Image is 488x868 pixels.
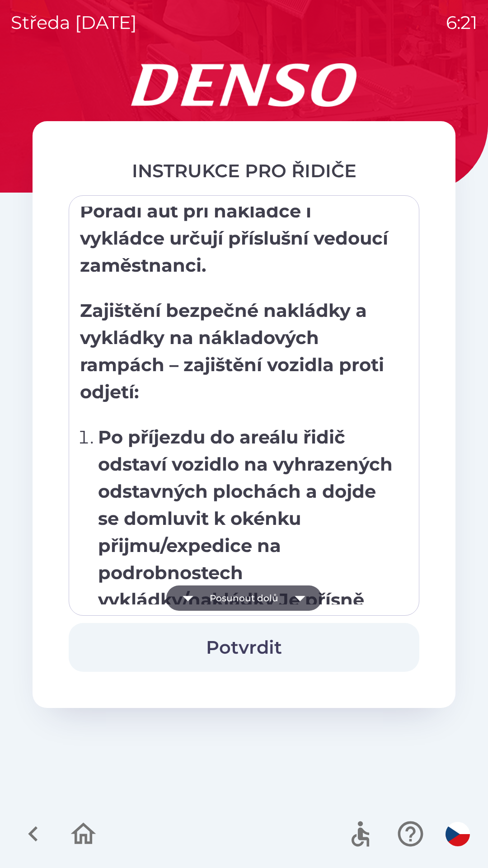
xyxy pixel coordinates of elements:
p: středa [DATE] [11,9,137,36]
strong: Zajištění bezpečné nakládky a vykládky na nákladových rampách – zajištění vozidla proti odjetí: [80,299,384,403]
div: INSTRUKCE PRO ŘIDIČE [69,157,419,184]
img: Logo [33,63,455,107]
p: 6:21 [446,9,477,36]
img: cs flag [446,822,470,846]
p: . Řidič je povinen při nájezdu na rampu / odjezdu z rampy dbát instrukcí od zaměstnanců skladu. [98,424,395,776]
strong: Pořadí aut při nakládce i vykládce určují příslušní vedoucí zaměstnanci. [80,200,388,276]
button: Posunout dolů [166,585,322,611]
button: Potvrdit [69,623,419,672]
strong: Po příjezdu do areálu řidič odstaví vozidlo na vyhrazených odstavných plochách a dojde se domluvi... [98,426,393,611]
